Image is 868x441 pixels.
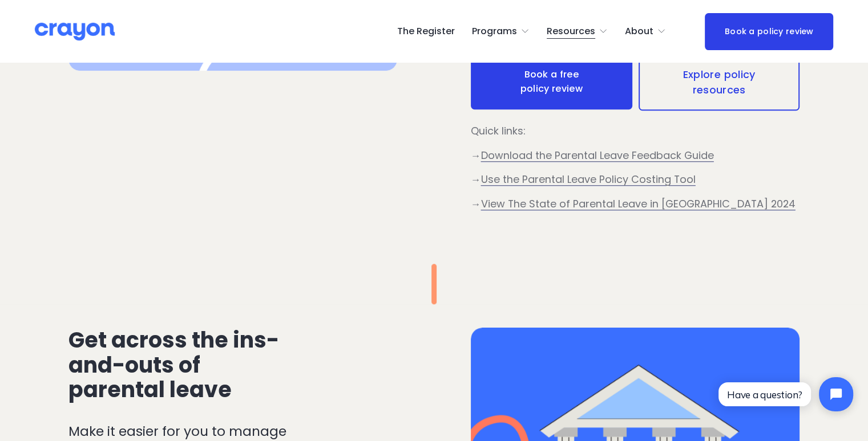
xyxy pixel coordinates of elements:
a: Download the Parental Leave Feedback Guide [481,148,714,162]
span: Programs [472,23,517,40]
a: Explore policy resources [639,54,800,111]
a: The Register [397,22,455,40]
span: Resources [547,23,595,40]
a: Book a policy review [705,13,833,50]
span: → [471,148,481,162]
span: About [625,23,653,40]
a: View The State of Parental Leave in [GEOGRAPHIC_DATA] 2024 [481,197,796,211]
span: → [471,197,481,211]
a: Book a free policy review [471,54,632,110]
a: folder dropdown [625,22,666,40]
span: Quick links: [471,124,526,138]
iframe: Tidio Chat [709,367,863,421]
img: Crayon [35,22,115,42]
span: → [471,172,481,186]
span: Get across the ins-and-outs of parental leave [68,325,279,405]
a: Use the Parental Leave Policy Costing Tool [481,172,696,186]
a: folder dropdown [472,22,530,40]
a: folder dropdown [547,22,608,40]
